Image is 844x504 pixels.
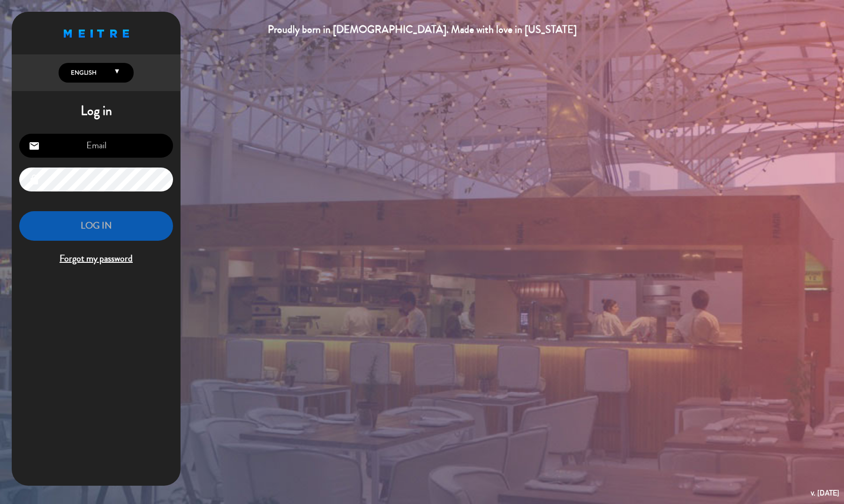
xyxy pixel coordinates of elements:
input: Email [19,134,173,158]
div: v. [DATE] [811,487,839,499]
i: email [29,140,40,152]
span: English [68,68,97,77]
h1: Log in [12,103,181,119]
span: Forgot my password [19,251,173,267]
i: lock [29,174,40,185]
button: LOG IN [19,211,173,241]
